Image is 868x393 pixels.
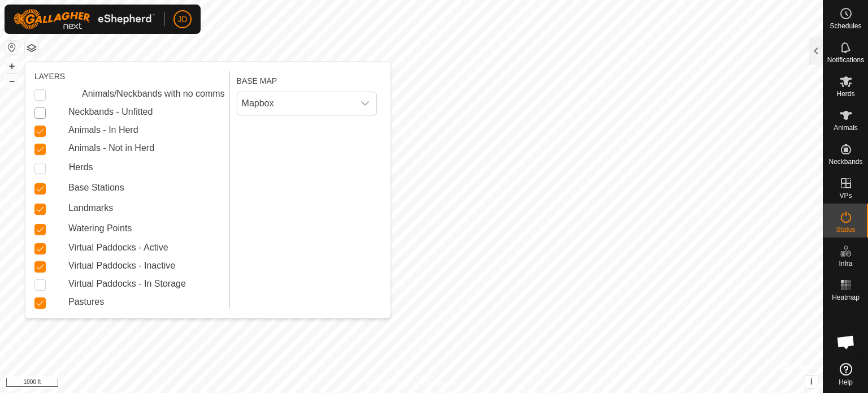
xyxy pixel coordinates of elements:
button: – [5,74,19,88]
span: Animals [834,124,858,131]
label: Virtual Paddocks - In Storage [68,277,186,291]
div: BASE MAP [237,71,377,87]
span: Infra [839,260,852,267]
span: Status [836,226,855,233]
label: Landmarks [68,201,113,215]
label: Watering Points [68,222,132,235]
label: Herds [69,161,93,174]
label: Neckbands - Unfitted [68,105,153,119]
a: Help [823,359,868,390]
div: LAYERS [34,71,225,83]
button: Reset Map [5,41,19,54]
a: Privacy Policy [367,378,409,388]
label: Animals - Not in Herd [68,141,154,155]
span: Mapbox [237,92,354,115]
div: dropdown trigger [354,92,376,115]
button: Map Layers [25,41,38,55]
span: Notifications [827,57,864,63]
span: Neckbands [828,158,862,165]
a: Contact Us [423,378,456,388]
label: Animals - In Herd [68,123,138,137]
label: Virtual Paddocks - Active [68,241,168,254]
span: Herds [836,90,854,97]
div: Open chat [829,325,863,359]
span: Schedules [830,23,861,29]
span: Heatmap [832,294,860,301]
span: Help [839,379,853,386]
span: i [810,377,813,386]
label: Pastures [68,295,104,309]
button: + [5,59,19,73]
span: JD [177,14,187,25]
button: i [805,375,818,388]
img: Gallagher Logo [14,9,155,29]
label: Animals/Neckbands with no comms [82,87,225,101]
label: Base Stations [68,181,124,195]
label: Virtual Paddocks - Inactive [68,259,175,273]
span: VPs [839,192,852,199]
